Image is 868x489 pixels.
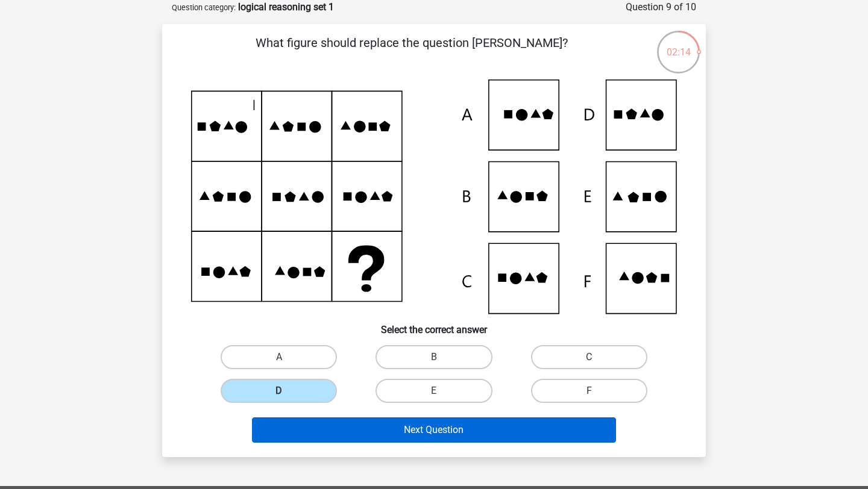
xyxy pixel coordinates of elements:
p: What figure should replace the question [PERSON_NAME]? [181,34,641,70]
label: D [221,379,337,403]
small: Question category: [172,3,236,12]
label: A [221,345,337,369]
label: E [376,379,492,403]
label: C [531,345,647,369]
label: B [376,345,492,369]
h6: Select the correct answer [181,314,687,335]
div: 02:14 [656,30,701,60]
label: F [531,379,647,403]
strong: logical reasoning set 1 [238,1,334,13]
button: Next Question [252,417,617,443]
